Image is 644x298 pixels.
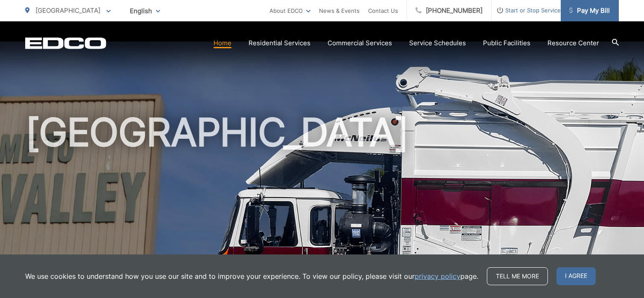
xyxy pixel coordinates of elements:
[409,38,466,48] a: Service Schedules
[556,267,596,285] span: I agree
[25,37,106,49] a: EDCD logo. Return to the homepage.
[415,271,460,281] a: privacy policy
[249,38,310,48] a: Residential Services
[25,271,478,281] p: We use cookies to understand how you use our site and to improve your experience. To view our pol...
[569,6,610,16] span: Pay My Bill
[35,6,100,15] span: [GEOGRAPHIC_DATA]
[319,6,360,16] a: News & Events
[214,38,231,48] a: Home
[487,267,548,285] a: Tell me more
[123,3,167,18] span: English
[547,38,599,48] a: Resource Center
[368,6,398,16] a: Contact Us
[269,6,310,16] a: About EDCO
[328,38,392,48] a: Commercial Services
[483,38,530,48] a: Public Facilities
